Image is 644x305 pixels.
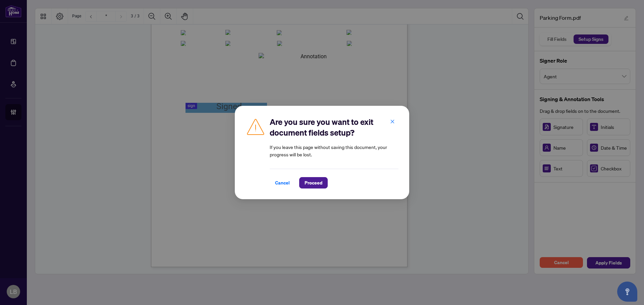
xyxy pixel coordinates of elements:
span: Proceed [305,177,322,188]
span: close [390,119,395,124]
button: Proceed [299,177,328,188]
h2: Are you sure you want to exit document fields setup? [270,117,398,138]
span: Cancel [275,177,290,188]
button: Open asap [617,282,637,302]
button: Cancel [270,177,295,188]
article: If you leave this page without saving this document, your progress will be lost. [270,143,398,158]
